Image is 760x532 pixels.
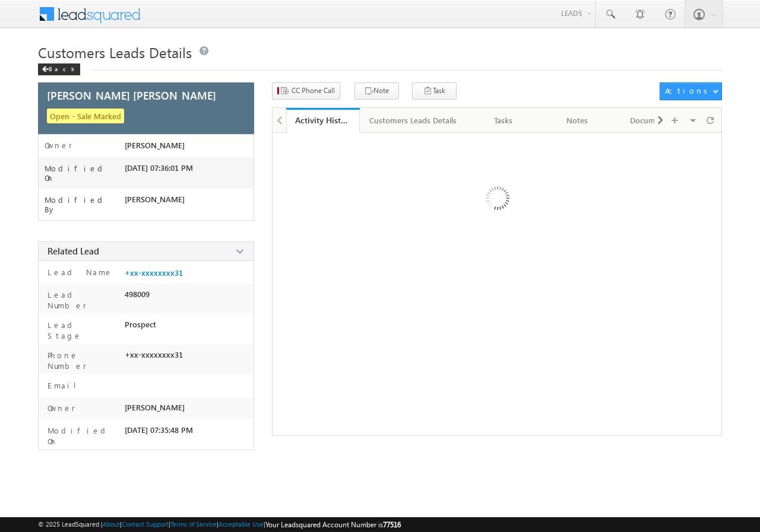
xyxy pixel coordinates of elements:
span: [PERSON_NAME] [PERSON_NAME] [47,90,216,101]
span: [PERSON_NAME] [125,141,185,150]
a: Activity History [286,108,360,133]
a: +xx-xxxxxxxx31 [125,268,183,278]
span: [DATE] 07:35:48 PM [125,425,193,435]
span: 498009 [125,289,150,299]
button: Note [354,82,399,100]
button: Task [412,82,457,100]
span: [PERSON_NAME] [125,403,185,412]
a: Tasks [467,108,541,133]
label: Email [45,380,85,391]
span: +xx-xxxxxxxx31 [125,350,183,359]
label: Lead Number [45,289,119,311]
img: Loading ... [435,139,558,262]
label: Owner [45,141,72,150]
a: Documents [615,108,688,133]
label: Lead Stage [45,320,119,341]
span: © 2025 LeadSquared | | | | | [38,519,401,530]
a: Contact Support [122,520,169,528]
label: Modified On [45,164,125,183]
div: Customers Leads Details [369,113,457,128]
span: Open - Sale Marked [47,109,124,123]
div: Tasks [477,113,530,128]
span: Customers Leads Details [38,43,192,62]
div: Actions [665,85,712,96]
li: Activity History [286,108,360,132]
label: Modified On [45,425,119,447]
a: Terms of Service [170,520,217,528]
label: Lead Name [45,267,113,278]
a: Customers Leads Details [360,108,467,133]
label: Phone Number [45,350,119,371]
a: Acceptable Use [218,520,264,528]
button: CC Phone Call [272,82,340,100]
div: Documents [624,113,677,128]
label: Owner [45,403,75,413]
a: About [103,520,120,528]
span: 77516 [383,520,401,529]
span: CC Phone Call [292,85,335,96]
button: Actions [660,82,722,100]
div: Back [38,63,80,75]
span: [DATE] 07:36:01 PM [125,163,193,173]
a: Notes [541,108,615,133]
span: Related Lead [47,245,99,257]
span: [PERSON_NAME] [125,195,185,204]
label: Modified By [45,195,125,214]
span: Your Leadsquared Account Number is [265,520,401,529]
span: Prospect [125,320,156,329]
div: Notes [550,113,604,128]
div: Activity History [295,114,351,126]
